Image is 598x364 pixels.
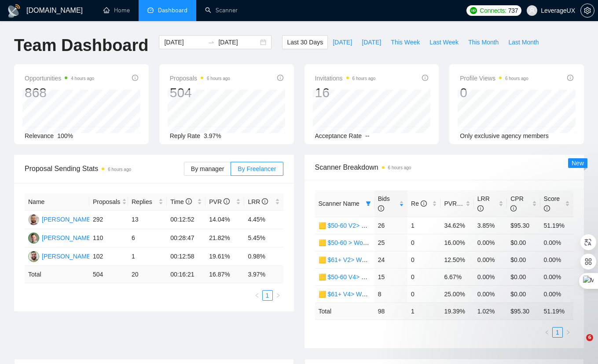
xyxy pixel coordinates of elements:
span: Dashboard [158,7,187,14]
time: 6 hours ago [505,76,528,81]
span: LRR [477,195,490,212]
td: 24 [374,251,407,268]
th: Replies [128,193,167,211]
span: LRR [248,198,268,205]
a: AK[PERSON_NAME] [28,215,92,222]
button: right [273,290,283,301]
img: logo [7,4,21,18]
li: 1 [262,290,273,301]
span: Relevance [25,132,54,139]
a: 🟨 $61+ V2> World_Design Only_Roman-UX/UI_General [319,256,476,263]
time: 6 hours ago [108,167,131,172]
td: 00:16:21 [167,266,205,283]
span: Acceptance Rate [315,132,362,139]
h1: Team Dashboard [14,35,148,56]
span: This Month [468,37,499,47]
td: 00:28:47 [167,229,205,248]
td: 21.82% [205,229,244,248]
time: 6 hours ago [352,76,376,81]
td: 34.62% [440,217,473,234]
td: 6.67% [440,268,473,285]
td: 292 [89,211,128,229]
span: info-circle [224,198,230,204]
span: filter [366,201,371,206]
button: This Week [386,35,425,49]
td: 0.00% [540,251,573,268]
div: [PERSON_NAME] [42,251,92,261]
div: 0 [460,84,528,101]
button: Last 30 Days [282,35,328,49]
button: Last Week [425,35,463,49]
span: By Freelancer [238,165,276,172]
span: info-circle [510,205,517,211]
a: 🟨 $50-60 V2> World_Design Only_Roman-Web Design_General [319,222,499,229]
td: 16.87 % [205,266,244,283]
span: info-circle [378,205,384,211]
a: 1 [263,291,272,300]
span: New [572,160,584,167]
img: RL [28,251,39,262]
span: info-circle [186,198,192,204]
span: user [529,7,535,14]
th: Proposals [89,193,128,211]
td: 0.00% [540,234,573,251]
td: 0.00% [540,268,573,285]
td: $0.00 [507,234,540,251]
button: Last Month [503,35,543,49]
td: 12.50% [440,251,473,268]
td: 110 [89,229,128,248]
button: This Month [463,35,503,49]
td: 0.00% [474,268,507,285]
div: 16 [315,84,376,101]
span: By manager [191,165,224,172]
td: 0.00% [474,234,507,251]
img: TV [28,233,39,244]
span: PVR [444,200,465,207]
td: 00:12:58 [167,248,205,266]
span: to [208,39,215,46]
td: 504 [89,266,128,283]
span: Scanner Name [319,200,360,207]
span: Reply Rate [170,132,200,139]
span: This Week [391,37,420,47]
div: [PERSON_NAME] [42,215,92,224]
td: 51.19% [540,217,573,234]
div: 868 [25,84,94,101]
td: 1 [407,302,440,320]
span: Score [544,195,560,212]
span: 3.97% [204,132,221,139]
td: Total [25,266,89,283]
span: info-circle [422,75,428,81]
a: 🟨 $61+ V4> World_Design Only_Roman-UX/UI_General [319,291,476,298]
a: homeHome [103,7,130,14]
time: 6 hours ago [207,76,230,81]
a: RL[PERSON_NAME] [28,252,92,259]
td: 0.98% [244,248,283,266]
td: 26 [374,217,407,234]
span: setting [581,7,594,14]
td: 13 [128,211,167,229]
td: 0 [407,251,440,268]
span: Proposal Sending Stats [25,163,184,174]
span: Scanner Breakdown [315,162,574,173]
span: CPR [510,195,524,212]
span: [DATE] [333,37,352,47]
td: 4.45% [244,211,283,229]
td: 5.45% [244,229,283,248]
td: 0 [407,234,440,251]
span: Last Week [429,37,459,47]
span: Replies [132,197,157,207]
button: [DATE] [357,35,386,49]
td: 102 [89,248,128,266]
td: 1 [407,217,440,234]
span: info-circle [132,75,138,81]
span: info-circle [262,198,268,204]
div: [PERSON_NAME] [42,233,92,243]
iframe: Intercom live chat [568,334,589,355]
td: $0.00 [507,251,540,268]
td: $0.00 [507,268,540,285]
span: 6 [586,334,593,341]
img: upwork-logo.png [470,7,477,14]
td: 0.00% [474,251,507,268]
td: Total [315,302,374,320]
